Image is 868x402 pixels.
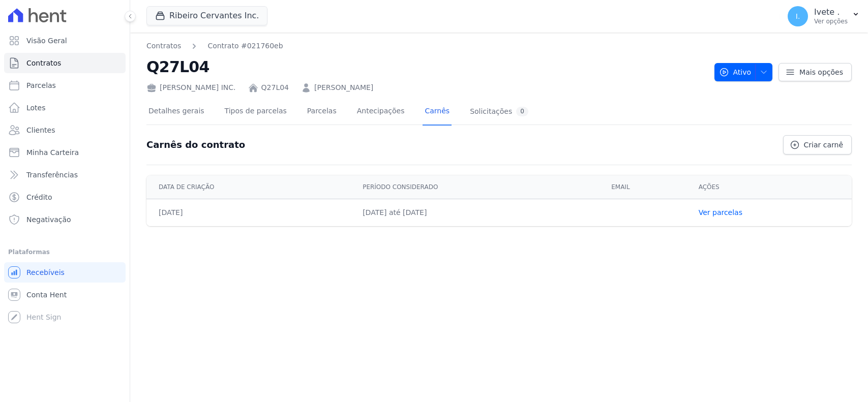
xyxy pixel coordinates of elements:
[814,7,848,17] p: Ivete .
[516,107,528,116] div: 0
[146,41,181,51] a: Contratos
[4,165,126,185] a: Transferências
[146,199,356,227] td: [DATE]
[719,63,752,81] span: Ativo
[26,192,52,202] span: Crédito
[4,262,126,283] a: Recebíveis
[799,67,843,77] span: Mais opções
[26,147,79,158] span: Minha Carteira
[605,175,692,199] th: Email
[26,103,46,113] span: Lotes
[146,99,206,126] a: Detalhes gerais
[423,99,452,126] a: Carnês
[207,41,283,51] a: Contrato #021760eb
[356,199,605,227] td: [DATE] até [DATE]
[223,99,289,126] a: Tipos de parcelas
[146,55,706,78] h2: Q27L04
[146,139,245,151] h3: Carnês do contrato
[314,82,373,93] a: [PERSON_NAME]
[146,82,236,93] div: [PERSON_NAME] INC.
[4,285,126,305] a: Conta Hent
[146,41,706,51] nav: Breadcrumb
[468,99,530,126] a: Solicitações0
[4,75,126,96] a: Parcelas
[355,99,407,126] a: Antecipações
[4,187,126,207] a: Crédito
[26,125,55,135] span: Clientes
[26,36,67,46] span: Visão Geral
[699,208,742,217] a: Ver parcelas
[26,58,61,68] span: Contratos
[4,98,126,118] a: Lotes
[146,6,267,25] button: Ribeiro Cervantes Inc.
[783,135,852,154] a: Criar carnê
[305,99,339,126] a: Parcelas
[4,120,126,140] a: Clientes
[814,17,848,25] p: Ver opções
[26,80,56,90] span: Parcelas
[470,107,528,116] div: Solicitações
[714,63,773,81] button: Ativo
[4,53,126,73] a: Contratos
[796,13,800,20] span: I.
[26,214,71,225] span: Negativação
[693,175,852,199] th: Ações
[779,63,852,81] a: Mais opções
[261,82,289,93] a: Q27L04
[8,246,122,258] div: Plataformas
[146,41,283,51] nav: Breadcrumb
[4,142,126,163] a: Minha Carteira
[146,175,356,199] th: Data de criação
[26,170,78,180] span: Transferências
[26,267,65,277] span: Recebíveis
[804,140,843,150] span: Criar carnê
[780,2,868,30] button: I. Ivete . Ver opções
[26,290,67,300] span: Conta Hent
[4,209,126,230] a: Negativação
[356,175,605,199] th: Período considerado
[4,30,126,51] a: Visão Geral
